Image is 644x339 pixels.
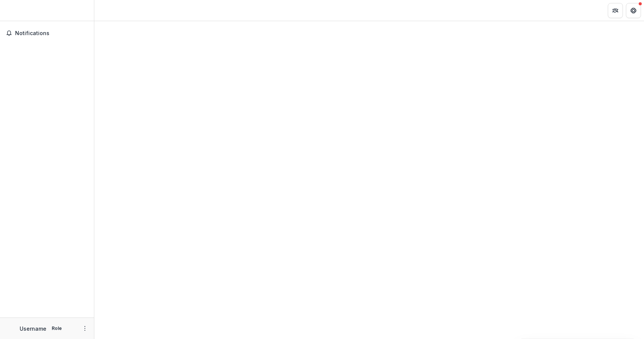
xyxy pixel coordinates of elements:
span: Notifications [15,30,88,37]
button: Partners [608,3,623,18]
button: More [80,324,89,333]
p: Username [20,325,46,333]
button: Notifications [3,27,91,39]
p: Role [49,325,64,332]
button: Get Help [626,3,641,18]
